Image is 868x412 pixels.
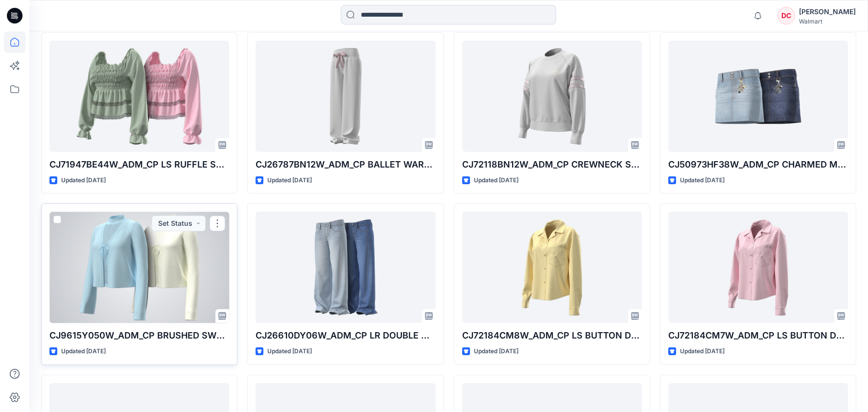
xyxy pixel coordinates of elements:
[474,346,518,357] p: Updated [DATE]
[256,41,435,152] a: CJ26787BN12W_ADM_CP BALLET WARM UP FLEECE WIDE LEG
[267,175,312,186] p: Updated [DATE]
[49,41,229,152] a: CJ71947BE44W_ADM_CP LS RUFFLE SMOCKED BLOUSE
[668,329,848,342] p: CJ72184CM7W_ADM_CP LS BUTTON DOWN
[777,7,795,24] div: DC
[668,158,848,171] p: CJ50973HF38W_ADM_CP CHARMED MINI SKIRT
[668,41,848,152] a: CJ50973HF38W_ADM_CP CHARMED MINI SKIRT
[49,329,229,342] p: CJ9615Y050W_ADM_CP BRUSHED SWEATER 2FER
[462,329,642,342] p: CJ72184CM8W_ADM_CP LS BUTTON DOWN
[49,212,229,323] a: CJ9615Y050W_ADM_CP BRUSHED SWEATER 2FER
[474,175,518,186] p: Updated [DATE]
[61,346,106,357] p: Updated [DATE]
[256,329,435,342] p: CJ26610DY06W_ADM_CP LR DOUBLE WB WIDE LEG
[680,346,725,357] p: Updated [DATE]
[256,158,435,171] p: CJ26787BN12W_ADM_CP BALLET WARM UP FLEECE WIDE LEG
[799,6,856,18] div: [PERSON_NAME]
[668,212,848,323] a: CJ72184CM7W_ADM_CP LS BUTTON DOWN
[799,18,856,25] div: Walmart
[462,41,642,152] a: CJ72118BN12W_ADM_CP CREWNECK SWEATSHIRT
[61,175,106,186] p: Updated [DATE]
[267,346,312,357] p: Updated [DATE]
[462,158,642,171] p: CJ72118BN12W_ADM_CP CREWNECK SWEATSHIRT
[49,158,229,171] p: CJ71947BE44W_ADM_CP LS RUFFLE SMOCKED BLOUSE
[462,212,642,323] a: CJ72184CM8W_ADM_CP LS BUTTON DOWN
[256,212,435,323] a: CJ26610DY06W_ADM_CP LR DOUBLE WB WIDE LEG
[680,175,725,186] p: Updated [DATE]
